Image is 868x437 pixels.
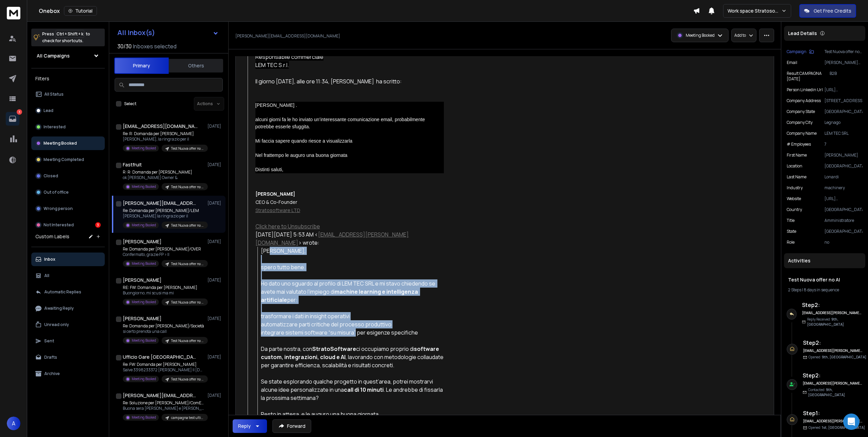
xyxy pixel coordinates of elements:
[171,223,204,228] p: Test Nuova offer no AI
[312,345,356,353] strong: StratoSoftware
[255,223,320,230] a: Click here to Unsubscribe
[117,29,155,36] h1: All Inbox(s)
[824,87,863,93] p: [URL][DOMAIN_NAME][PERSON_NAME]
[7,417,20,430] button: A
[31,269,105,282] button: All
[123,208,204,213] p: Re: Domanda per [PERSON_NAME]/LEM
[31,104,105,117] button: Lead
[31,218,105,232] button: Not Interested3
[39,6,693,16] div: Onebox
[788,30,817,37] p: Lead Details
[824,196,863,201] p: [URL][DOMAIN_NAME]
[787,49,806,54] p: Campaign
[207,124,223,129] p: [DATE]
[31,318,105,331] button: Unread only
[44,190,69,195] p: Out of office
[42,31,90,44] p: Press to check for shortcuts.
[123,161,142,168] h1: Fastfruit
[788,276,861,283] h1: Test Nuova offer no AI
[787,87,823,93] p: Person Linkedin Url
[44,141,77,146] p: Meeting Booked
[44,222,74,228] p: Not Interested
[171,338,204,343] p: Test Nuova offer no AI
[44,92,64,97] p: All Status
[207,162,223,167] p: [DATE]
[824,152,863,158] p: [PERSON_NAME]
[123,329,204,334] p: si certo prenota una call
[788,287,801,293] span: 2 Steps
[784,253,865,268] div: Activities
[35,233,69,240] h3: Custom Labels
[171,146,204,151] p: Test Nuova offer no AI
[787,109,815,114] p: Company State
[44,306,74,311] p: Awaiting Reply
[114,58,169,74] button: Primary
[824,131,863,136] p: LEM TEC SRL
[123,200,198,207] h1: [PERSON_NAME][EMAIL_ADDRESS][DOMAIN_NAME]
[55,30,84,38] span: Ctrl + Shift + k
[31,302,105,315] button: Awaiting Reply
[123,323,204,329] p: Re: Domanda per [PERSON_NAME]/Società
[808,387,845,397] span: 9th, [GEOGRAPHIC_DATA]
[207,354,223,360] p: [DATE]
[787,218,795,223] p: title
[64,6,97,16] button: Tutorial
[44,124,66,130] p: Interested
[123,213,204,219] p: [PERSON_NAME] la ringrazio per il
[123,238,162,245] h1: [PERSON_NAME]
[803,381,862,386] h6: [EMAIL_ADDRESS][PERSON_NAME][DOMAIN_NAME]
[255,230,444,247] div: [DATE][DATE] 5:53 AM < > wrote:
[171,184,204,190] p: Test Nuova offer no AI
[261,320,444,328] div: automatizzare parti critiche del processo produttivo
[261,345,444,369] div: Da parte nostra, con ci occupiamo proprio di , lavorando con metodologie collaudate per garantire...
[824,49,863,54] p: Test Nuova offer no AI
[804,287,839,293] span: 8 days in sequence
[843,414,859,430] div: Open Intercom Messenger
[734,33,746,38] p: Add to
[44,173,58,179] p: Closed
[261,328,444,337] div: integrare sistemi software “su misura” per esigenze specifiche
[123,123,198,130] h1: [EMAIL_ADDRESS][DOMAIN_NAME]
[787,120,813,125] p: Company City
[261,247,444,255] div: [PERSON_NAME],
[787,152,807,158] p: First Name
[233,419,267,433] button: Reply
[44,108,53,113] p: Lead
[686,33,715,38] p: Meeting Booked
[44,273,49,278] p: All
[808,355,866,360] p: Opened
[808,425,865,430] p: Opened
[132,300,156,305] p: Meeting Booked
[255,207,300,213] a: Stratosoftware LTD
[123,252,204,257] p: Confermato, grazie FP > Il
[255,77,444,94] blockquote: Il giorno [DATE], alle ore 11:34, [PERSON_NAME] ha scritto:
[123,354,198,360] h1: Ufficio Gare [GEOGRAPHIC_DATA]
[123,175,204,180] p: ok [PERSON_NAME] Owner &
[787,49,814,54] button: Campaign
[207,393,223,398] p: [DATE]
[803,419,863,424] h6: [EMAIL_ADDRESS][PERSON_NAME][DOMAIN_NAME]
[787,185,803,191] p: industry
[207,239,223,244] p: [DATE]
[787,240,795,245] p: role
[824,109,863,114] p: [GEOGRAPHIC_DATA]
[44,338,54,344] p: Sent
[255,102,444,109] div: [PERSON_NAME] .
[31,49,105,63] button: All Campaigns
[824,218,863,223] p: Amministratore
[261,312,444,320] div: trasformare i dati in insight operativi
[123,169,204,175] p: R: R: Domanda per [PERSON_NAME]
[255,116,444,130] div: alcuni giorni fa le ho inviato un’interessante comunicazione email, probabilmente potrebbe esserl...
[124,101,136,107] label: Select
[824,60,863,65] p: [PERSON_NAME][EMAIL_ADDRESS][DOMAIN_NAME]
[31,367,105,381] button: Archive
[123,136,204,142] p: [PERSON_NAME], la ringrazio per il
[787,142,811,147] p: # Employees
[112,26,224,39] button: All Inbox(s)
[824,229,863,234] p: [GEOGRAPHIC_DATA]
[824,98,863,103] p: [STREET_ADDRESS]
[31,334,105,348] button: Sent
